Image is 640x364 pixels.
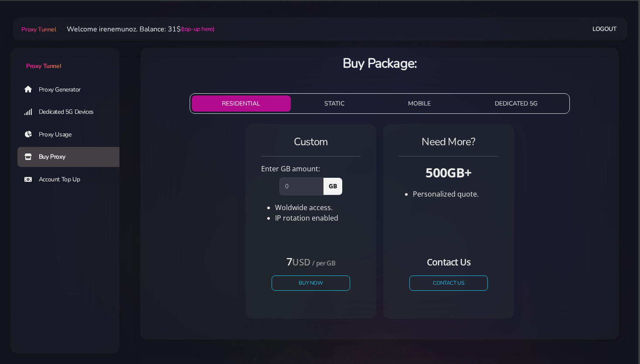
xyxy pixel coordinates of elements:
li: Woldwide access. [275,202,361,213]
small: / per GB [312,259,335,267]
a: Proxy Generator [17,79,126,99]
h4: Custom [261,135,361,149]
h3: 500GB+ [399,163,498,181]
button: Buy Now [272,276,350,291]
span: Proxy Tunnel [26,62,61,70]
button: RESIDENTIAL [192,95,291,112]
input: 0 [279,177,323,195]
a: Proxy Tunnel [10,48,119,71]
a: Proxy Usage [17,125,126,145]
small: USD [292,256,310,268]
button: DEDICATED 5G [465,95,568,112]
h4: Need More? [399,135,498,149]
li: IP rotation enabled [275,213,361,223]
button: STATIC [294,95,375,112]
h4: 7 [272,254,350,269]
a: Proxy Tunnel [20,22,56,36]
div: Enter GB amount: [256,163,366,174]
a: Dedicated 5G Devices [17,102,126,122]
a: Buy Proxy [17,147,126,167]
span: Proxy Tunnel [21,25,56,34]
a: (top-up here) [181,24,214,34]
h3: Buy Package: [147,54,612,72]
span: GB [323,177,342,195]
a: CONTACT US [409,276,488,291]
a: Account Top Up [17,170,126,190]
small: Contact Us [427,256,470,268]
li: Personalized quote. [413,189,498,199]
li: Welcome irenemunoz. Balance: 31$ [56,24,214,34]
iframe: Webchat Widget [590,314,629,353]
button: MOBILE [378,95,461,112]
a: Logout [592,21,617,37]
